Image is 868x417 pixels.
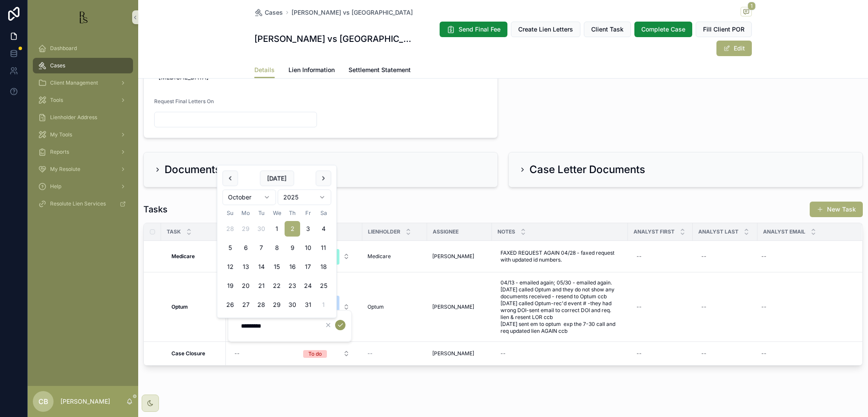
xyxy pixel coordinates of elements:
[171,350,221,357] a: Case Closure
[254,33,417,45] h1: [PERSON_NAME] vs [GEOGRAPHIC_DATA]
[238,278,253,294] button: Monday, October 20th, 2025
[316,278,331,294] button: Saturday, October 25th, 2025
[316,240,331,256] button: Saturday, October 11th, 2025
[701,253,706,260] div: --
[285,297,300,313] button: Thursday, October 30th, 2025
[33,41,133,56] a: Dashboard
[316,259,331,275] button: Saturday, October 18th, 2025
[432,303,487,310] a: [PERSON_NAME]
[269,208,285,218] th: Wednesday
[60,397,110,406] p: [PERSON_NAME]
[50,200,106,207] span: Resolute Lien Services
[50,79,98,86] span: Client Management
[529,163,645,177] h2: Case Letter Documents
[50,62,65,69] span: Cases
[28,35,138,223] div: scrollable content
[253,278,269,294] button: Tuesday, October 21st, 2025
[758,347,851,360] a: --
[440,22,507,37] button: Send Final Fee
[758,250,851,263] a: --
[497,347,623,360] a: --
[497,246,623,267] a: FAXED REQUEST AGAIN 04/28 - faxed request with updated id numbers.
[285,240,300,256] button: Thursday, October 9th, 2025
[703,25,744,34] span: Fill Client POR
[171,303,188,310] strong: Optum
[254,8,283,17] a: Cases
[50,183,61,190] span: Help
[300,297,316,313] button: Friday, October 31st, 2025
[238,297,253,313] button: Monday, October 27th, 2025
[254,62,275,79] a: Details
[432,303,474,310] span: [PERSON_NAME]
[637,350,642,357] div: --
[698,300,752,314] a: --
[33,196,133,212] a: Resolute Lien Services
[285,278,300,294] button: Thursday, October 23rd, 2025
[33,127,133,142] a: My Tools
[33,144,133,160] a: Reports
[253,297,269,313] button: Tuesday, October 28th, 2025
[741,7,752,18] button: 1
[143,203,168,215] h1: Tasks
[38,396,48,407] span: CB
[253,240,269,256] button: Tuesday, October 7th, 2025
[761,303,767,310] div: --
[238,221,253,237] button: Monday, September 29th, 2025
[761,253,767,260] div: --
[634,22,692,37] button: Complete Case
[285,208,300,218] th: Thursday
[296,345,357,362] a: Select Button
[433,228,459,235] span: Assignee
[50,114,97,121] span: Lienholder Address
[222,240,238,256] button: Sunday, October 5th, 2025
[171,350,205,357] strong: Case Closure
[316,208,331,218] th: Saturday
[291,8,413,17] a: [PERSON_NAME] vs [GEOGRAPHIC_DATA]
[810,202,863,217] button: New Task
[300,208,316,218] th: Friday
[584,22,631,37] button: Client Task
[76,10,90,24] img: App logo
[50,45,77,52] span: Dashboard
[698,228,738,235] span: Analyst Last
[33,161,133,177] a: My Resolute
[167,228,181,235] span: Task
[348,66,411,74] span: Settlement Statement
[432,350,474,357] span: [PERSON_NAME]
[171,253,195,259] strong: Medicare
[367,253,422,260] a: Medicare
[154,98,214,104] span: Request Final Letters On
[348,62,411,79] a: Settlement Statement
[269,221,285,237] button: Wednesday, October 1st, 2025
[748,2,756,10] span: 1
[269,259,285,275] button: Wednesday, October 15th, 2025
[459,25,501,34] span: Send Final Fee
[367,303,422,310] a: Optum
[367,350,422,357] a: --
[238,240,253,256] button: Monday, October 6th, 2025
[698,347,752,360] a: --
[238,259,253,275] button: Monday, October 13th, 2025
[367,350,373,357] span: --
[50,131,72,138] span: My Tools
[701,350,706,357] div: --
[633,300,687,314] a: --
[269,297,285,313] button: Wednesday, October 29th, 2025
[698,250,752,263] a: --
[300,221,316,237] button: Friday, October 3rd, 2025
[33,75,133,91] a: Client Management
[432,350,487,357] a: [PERSON_NAME]
[296,346,357,361] button: Select Button
[368,228,400,235] span: Lienholder
[432,253,487,260] a: [PERSON_NAME]
[253,259,269,275] button: Tuesday, October 14th, 2025
[171,303,221,310] a: Optum
[222,208,238,218] th: Sunday
[285,221,300,237] button: Thursday, October 2nd, 2025, selected
[269,240,285,256] button: Wednesday, October 8th, 2025
[50,166,80,173] span: My Resolute
[501,279,619,335] span: 04/13 - emailed again; 05/30 - emailed again. [DATE] called Optum and they do not show any docume...
[758,300,851,314] a: --
[501,250,619,263] span: FAXED REQUEST AGAIN 04/28 - faxed request with updated id numbers.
